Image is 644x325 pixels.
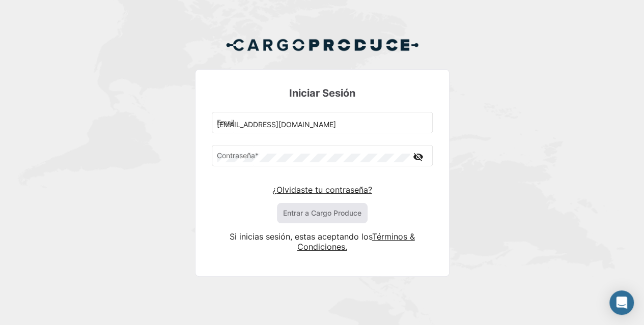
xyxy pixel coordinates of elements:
img: Cargo Produce Logo [226,33,419,57]
h3: Iniciar Sesión [212,86,433,100]
a: ¿Olvidaste tu contraseña? [272,185,372,195]
span: Si inicias sesión, estas aceptando los [230,231,372,242]
div: Abrir Intercom Messenger [609,290,634,315]
mat-icon: visibility_off [412,151,425,163]
a: Términos & Condiciones. [297,231,415,252]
